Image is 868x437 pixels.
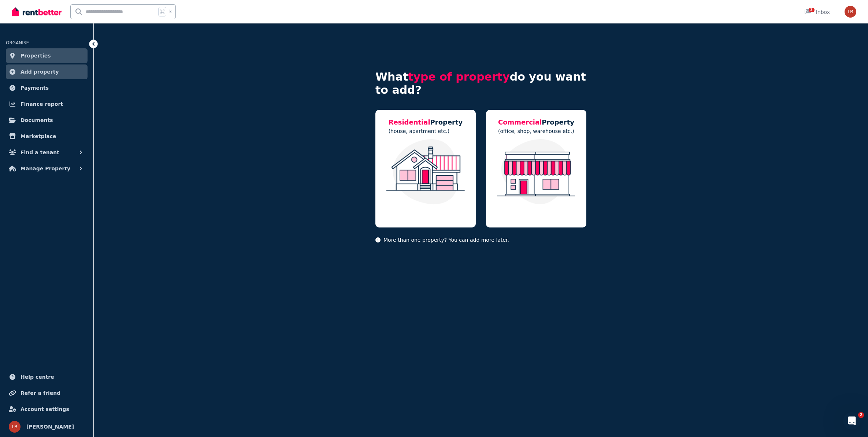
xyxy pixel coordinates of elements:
[21,51,51,60] span: Properties
[804,8,830,16] div: Inbox
[6,386,88,400] a: Refer a friend
[21,373,54,381] span: Help centre
[809,8,815,12] span: 3
[6,113,88,127] a: Documents
[498,117,574,127] h5: Property
[6,64,88,79] a: Add property
[21,67,59,76] span: Add property
[21,132,56,141] span: Marketplace
[858,412,864,418] span: 2
[12,6,62,17] img: RentBetter
[6,40,29,45] span: ORGANISE
[6,97,88,111] a: Finance report
[383,139,468,204] img: Residential Property
[21,100,63,108] span: Finance report
[389,117,463,127] h5: Property
[21,148,59,157] span: Find a tenant
[6,48,88,63] a: Properties
[498,127,574,135] p: (office, shop, warehouse etc.)
[21,164,70,173] span: Manage Property
[6,161,88,176] button: Manage Property
[169,9,172,15] span: k
[389,127,463,135] p: (house, apartment etc.)
[6,370,88,384] a: Help centre
[498,118,542,126] span: Commercial
[21,405,69,414] span: Account settings
[845,6,856,18] img: Leeann Boyan
[389,118,430,126] span: Residential
[6,129,88,144] a: Marketplace
[493,139,579,204] img: Commercial Property
[21,389,60,397] span: Refer a friend
[375,70,586,97] h4: What do you want to add?
[843,412,861,430] iframe: Intercom live chat
[9,421,21,433] img: Leeann Boyan
[21,116,53,125] span: Documents
[21,84,49,92] span: Payments
[375,236,586,244] p: More than one property? You can add more later.
[6,402,88,416] a: Account settings
[6,81,88,95] a: Payments
[26,422,74,431] span: [PERSON_NAME]
[408,70,510,83] span: type of property
[6,145,88,160] button: Find a tenant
